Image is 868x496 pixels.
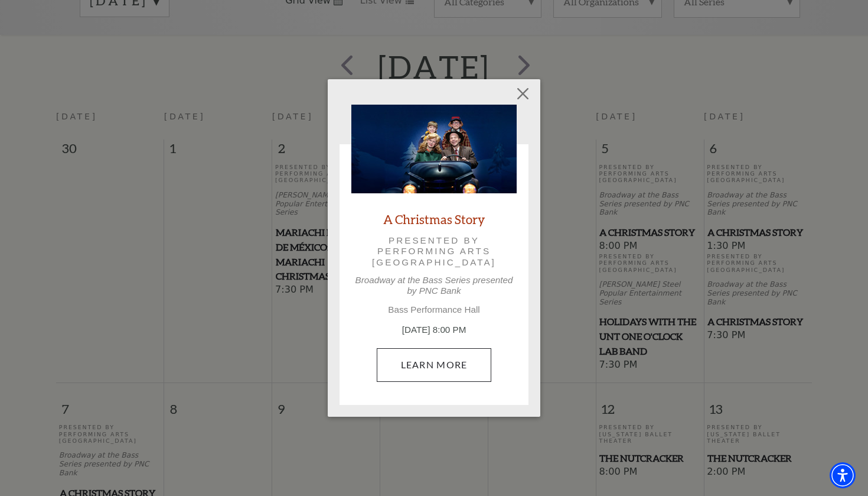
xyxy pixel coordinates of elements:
[512,83,534,105] button: Close
[377,348,492,381] a: December 5, 8:00 PM Learn More
[383,211,485,227] a: A Christmas Story
[368,235,500,268] p: Presented by Performing Arts [GEOGRAPHIC_DATA]
[351,323,517,337] p: [DATE] 8:00 PM
[351,275,517,296] p: Broadway at the Bass Series presented by PNC Bank
[351,105,517,193] img: A Christmas Story
[830,462,856,488] div: Accessibility Menu
[351,304,517,315] p: Bass Performance Hall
